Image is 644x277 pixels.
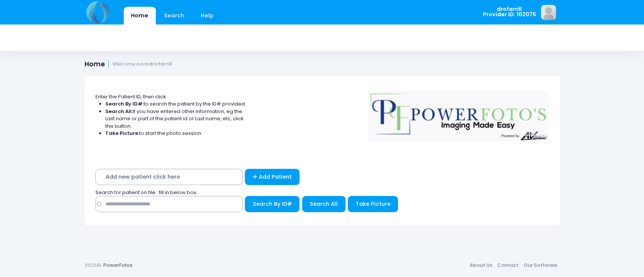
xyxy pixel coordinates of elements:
a: Add Patient [245,169,300,185]
span: Search for patient on file : fill in below box; [95,189,197,196]
a: Search [157,7,192,24]
strong: drofarrill [149,61,172,67]
span: drofarrill Provider ID: 102075 [483,6,536,17]
a: Contact [495,259,521,272]
span: 2025© [85,262,101,269]
strong: Search All: [105,108,133,115]
span: Search All [310,200,338,208]
h1: Home [85,60,173,68]
li: If you have entered other information, eg the Last name or part of the patient id or Last name, e... [105,108,246,130]
a: Our Software [521,259,560,272]
button: Take Picture [348,196,398,212]
img: image [541,5,556,20]
small: Welcome back [112,61,172,67]
li: to start the photo session. [105,130,246,137]
button: Search By ID# [245,196,300,212]
strong: Take Picture: [105,130,139,137]
span: Search By ID# [253,200,292,208]
button: Search All [302,196,346,212]
img: Logo [364,86,552,141]
a: Help [193,7,221,24]
a: PowerFotos [103,262,132,269]
span: Add new patient click here [95,169,243,185]
span: Enter the Patient ID, then click [95,93,166,100]
span: Take Picture [356,200,390,208]
strong: Search By ID#: [105,100,144,107]
a: About Us [467,259,495,272]
a: Home [124,7,156,24]
li: to search the patient by the ID# provided. [105,100,246,108]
